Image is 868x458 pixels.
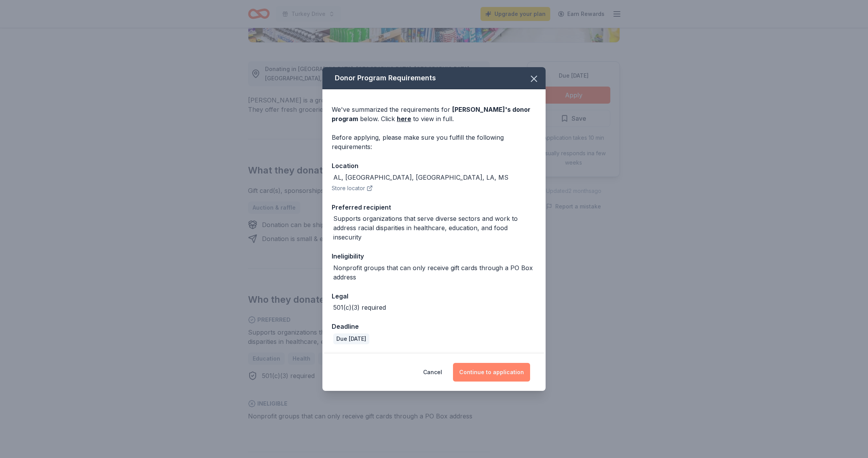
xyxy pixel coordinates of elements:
[332,321,536,331] div: Deadline
[333,214,536,242] div: Supports organizations that serve diverse sectors and work to address racial disparities in healt...
[332,251,536,261] div: Ineligibility
[333,263,536,282] div: Nonprofit groups that can only receive gift cards through a PO Box address
[332,161,536,171] div: Location
[333,333,369,344] div: Due [DATE]
[332,133,536,151] div: Before applying, please make sure you fulfill the following requirements:
[423,363,442,382] button: Cancel
[332,291,536,301] div: Legal
[332,105,536,123] div: We've summarized the requirements for below. Click to view in full.
[453,363,530,382] button: Continue to application
[332,202,536,212] div: Preferred recipient
[322,67,546,89] div: Donor Program Requirements
[333,303,386,312] div: 501(c)(3) required
[332,184,373,193] button: Store locator
[397,114,411,123] a: here
[333,173,508,182] div: AL, [GEOGRAPHIC_DATA], [GEOGRAPHIC_DATA], LA, MS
